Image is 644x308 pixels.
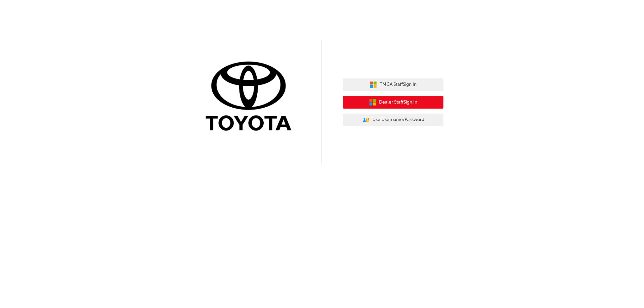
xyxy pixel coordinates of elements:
button: TMCA StaffSign In [343,78,443,91]
button: Use Username/Password [343,114,443,126]
span: TMCA Staff Sign In [380,81,417,88]
span: Use Username/Password [372,116,424,124]
span: Dealer Staff Sign In [379,99,417,106]
img: Trak [201,60,301,134]
button: Dealer StaffSign In [343,96,443,109]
